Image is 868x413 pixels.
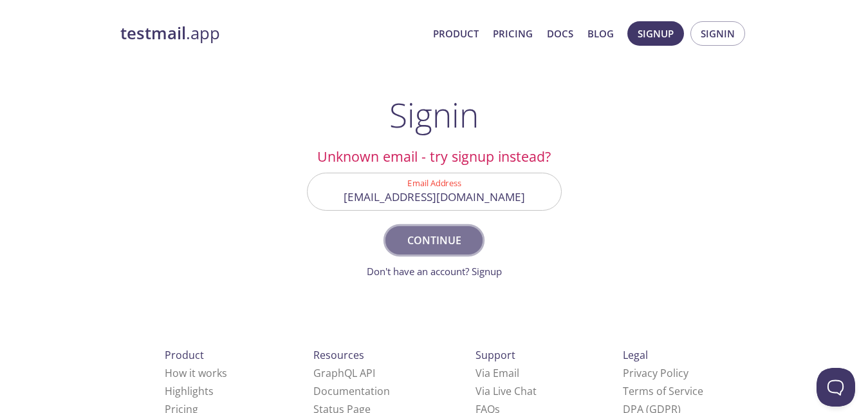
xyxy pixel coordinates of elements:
h1: Signin [389,95,479,134]
a: Product [433,25,479,42]
a: Blog [587,25,614,42]
span: Signup [638,25,674,42]
button: Signin [690,21,745,46]
span: Legal [623,348,648,362]
a: Don't have an account? Signup [367,265,502,278]
iframe: Help Scout Beacon - Open [817,368,855,407]
a: Privacy Policy [623,366,688,380]
a: GraphQL API [313,366,375,380]
span: Support [476,348,515,362]
h2: Unknown email - try signup instead? [307,146,562,168]
span: Signin [701,25,735,42]
a: Via Email [476,366,519,380]
button: Signup [627,21,684,46]
span: Continue [400,231,468,249]
span: Product [165,348,204,362]
strong: testmail [120,22,186,44]
a: Via Live Chat [476,384,537,398]
a: testmail.app [120,23,423,44]
a: Pricing [493,25,533,42]
span: Resources [313,348,364,362]
a: Documentation [313,384,390,398]
a: Terms of Service [623,384,703,398]
a: Highlights [165,384,214,398]
button: Continue [385,226,482,255]
a: How it works [165,366,227,380]
a: Docs [547,25,573,42]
